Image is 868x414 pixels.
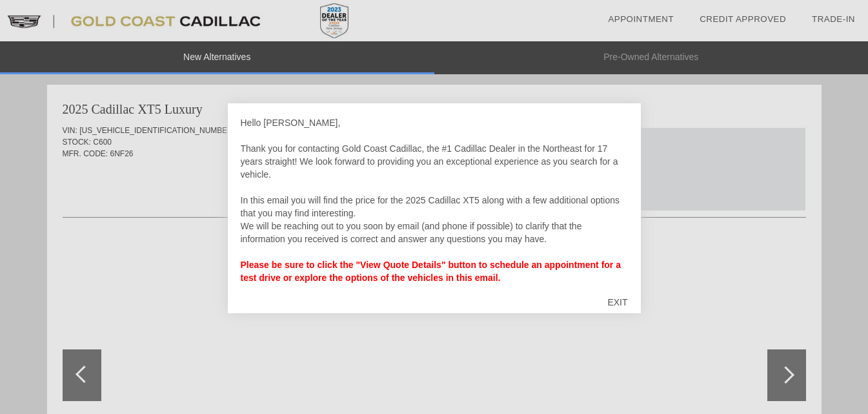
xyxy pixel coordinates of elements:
[812,14,855,24] a: Trade-In
[241,116,628,284] div: Hello [PERSON_NAME], Thank you for contacting Gold Coast Cadillac, the #1 Cadillac Dealer in the ...
[608,14,674,24] a: Appointment
[594,283,640,322] div: EXIT
[241,260,621,283] strong: Please be sure to click the "View Quote Details" button to schedule an appointment for a test dri...
[700,14,786,24] a: Credit Approved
